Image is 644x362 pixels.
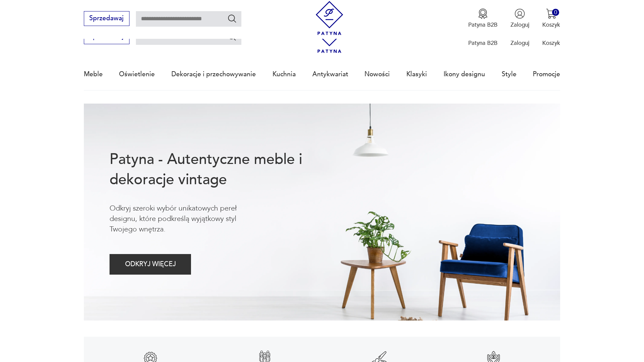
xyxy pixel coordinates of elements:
h1: Patyna - Autentyczne meble i dekoracje vintage [110,149,329,190]
button: ODKRYJ WIĘCEJ [110,254,191,275]
p: Zaloguj [510,39,529,47]
p: Patyna B2B [468,21,498,29]
a: Style [502,59,517,90]
a: Dekoracje i przechowywanie [171,59,256,90]
button: Patyna B2B [468,8,498,29]
a: Oświetlenie [119,59,155,90]
button: Sprzedawaj [84,11,129,26]
button: Zaloguj [510,8,529,29]
p: Koszyk [542,39,560,47]
img: Patyna - sklep z meblami i dekoracjami vintage [312,1,347,35]
a: Promocje [533,59,560,90]
a: Ikony designu [444,59,485,90]
a: Meble [84,59,103,90]
img: Ikonka użytkownika [515,8,525,19]
a: ODKRYJ WIĘCEJ [110,262,191,268]
button: Szukaj [227,13,237,23]
p: Patyna B2B [468,39,498,47]
a: Kuchnia [272,59,296,90]
p: Koszyk [542,21,560,29]
img: Ikona koszyka [546,8,556,19]
a: Sprzedawaj [84,16,129,22]
a: Klasyki [406,59,427,90]
a: Sprzedawaj [84,34,129,40]
button: Szukaj [227,32,237,41]
img: Ikona medalu [478,8,488,19]
a: Ikona medaluPatyna B2B [468,8,498,29]
button: 0Koszyk [542,8,560,29]
div: 0 [552,9,559,16]
a: Antykwariat [312,59,348,90]
p: Zaloguj [510,21,529,29]
p: Odkryj szeroki wybór unikatowych pereł designu, które podkreślą wyjątkowy styl Twojego wnętrza. [110,203,264,235]
a: Nowości [364,59,390,90]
